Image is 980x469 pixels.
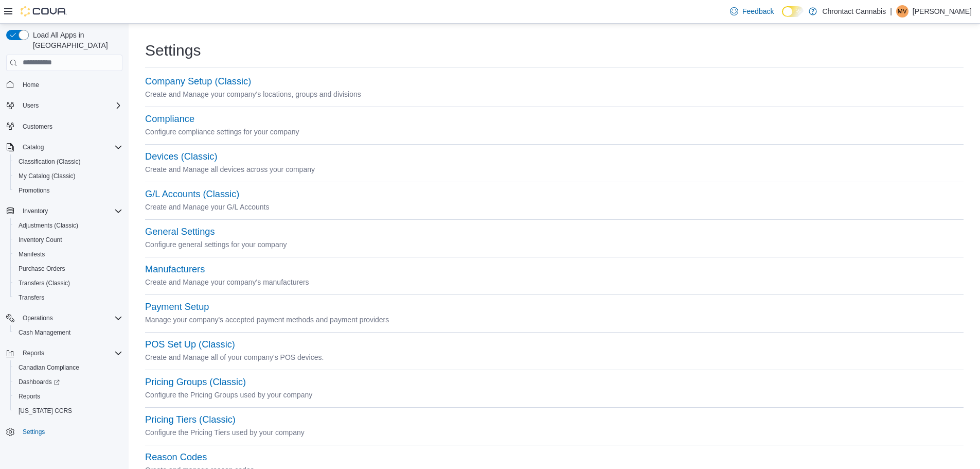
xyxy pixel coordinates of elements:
button: Reports [2,346,127,360]
span: Inventory Count [19,236,62,244]
a: My Catalog (Classic) [14,170,80,182]
button: Devices (Classic) [145,151,217,162]
button: Inventory [2,204,127,218]
a: Dashboards [14,376,64,388]
span: Reports [19,392,40,401]
a: Customers [19,120,57,133]
span: Inventory [19,205,122,217]
span: Customers [19,120,122,133]
button: Inventory Count [10,233,127,247]
button: General Settings [145,227,215,237]
span: Reports [19,347,122,359]
span: Promotions [19,186,50,195]
span: MV [898,5,907,18]
button: Canadian Compliance [10,360,127,375]
input: Dark Mode [782,6,804,17]
span: Transfers (Classic) [14,277,122,289]
button: Operations [2,311,127,325]
p: | [890,5,892,18]
span: Transfers (Classic) [19,279,70,287]
p: Create and Manage your company's locations, groups and divisions [145,88,964,100]
button: Catalog [2,140,127,154]
button: Payment Setup [145,302,209,312]
span: Customers [23,123,52,131]
span: Purchase Orders [14,263,122,275]
p: Configure compliance settings for your company [145,126,964,138]
button: Company Setup (Classic) [145,76,251,87]
a: Purchase Orders [14,263,69,275]
span: Users [19,99,122,112]
a: Inventory Count [14,234,66,246]
p: Configure general settings for your company [145,238,964,251]
span: Catalog [23,143,44,151]
button: Compliance [145,114,194,125]
a: Settings [19,426,49,438]
button: My Catalog (Classic) [10,169,127,183]
button: Pricing Tiers (Classic) [145,414,236,425]
button: Inventory [19,205,52,217]
span: My Catalog (Classic) [14,170,122,182]
a: Transfers (Classic) [14,277,74,289]
button: Transfers (Classic) [10,276,127,290]
a: Dashboards [10,375,127,389]
button: [US_STATE] CCRS [10,404,127,418]
h1: Settings [145,40,201,61]
span: Cash Management [14,326,122,339]
button: Catalog [19,141,48,153]
span: Canadian Compliance [19,363,79,372]
span: Purchase Orders [19,265,65,273]
span: Reports [23,349,44,357]
p: Chrontact Cannabis [822,5,886,18]
span: Classification (Classic) [19,158,81,166]
span: Transfers [14,291,122,304]
button: Manufacturers [145,264,205,275]
p: Create and Manage all of your company's POS devices. [145,351,964,363]
p: Create and Manage your G/L Accounts [145,201,964,213]
p: [PERSON_NAME] [913,5,972,18]
a: Manifests [14,248,49,260]
a: Transfers [14,291,48,304]
p: Configure the Pricing Tiers used by your company [145,426,964,439]
button: Settings [2,424,127,439]
span: Washington CCRS [14,405,122,417]
a: Classification (Classic) [14,155,85,168]
span: Adjustments (Classic) [19,221,78,230]
button: Operations [19,312,57,324]
button: Manifests [10,247,127,262]
button: G/L Accounts (Classic) [145,189,239,200]
button: Reports [10,389,127,404]
a: Reports [14,390,44,403]
a: Home [19,79,43,91]
span: Inventory Count [14,234,122,246]
span: Reports [14,390,122,403]
button: Promotions [10,183,127,198]
button: Reports [19,347,48,359]
span: Load All Apps in [GEOGRAPHIC_DATA] [29,30,122,50]
span: Canadian Compliance [14,361,122,374]
button: POS Set Up (Classic) [145,339,235,350]
p: Configure the Pricing Groups used by your company [145,389,964,401]
button: Adjustments (Classic) [10,218,127,233]
span: My Catalog (Classic) [19,172,76,180]
button: Classification (Classic) [10,154,127,169]
p: Manage your company's accepted payment methods and payment providers [145,314,964,326]
span: Classification (Classic) [14,155,122,168]
span: Operations [19,312,122,324]
span: Manifests [14,248,122,260]
span: Catalog [19,141,122,153]
p: Create and Manage your company's manufacturers [145,276,964,288]
button: Customers [2,119,127,134]
span: Manifests [19,250,45,258]
button: Cash Management [10,325,127,340]
button: Purchase Orders [10,262,127,276]
img: Cova [21,6,67,16]
span: Promotions [14,184,122,197]
span: Dashboards [19,378,60,386]
span: Users [23,101,39,110]
button: Transfers [10,290,127,305]
a: Adjustments (Classic) [14,219,82,232]
span: Dashboards [14,376,122,388]
div: Miranda Van Stoken-Ducharme [896,5,908,18]
span: Settings [23,428,45,436]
